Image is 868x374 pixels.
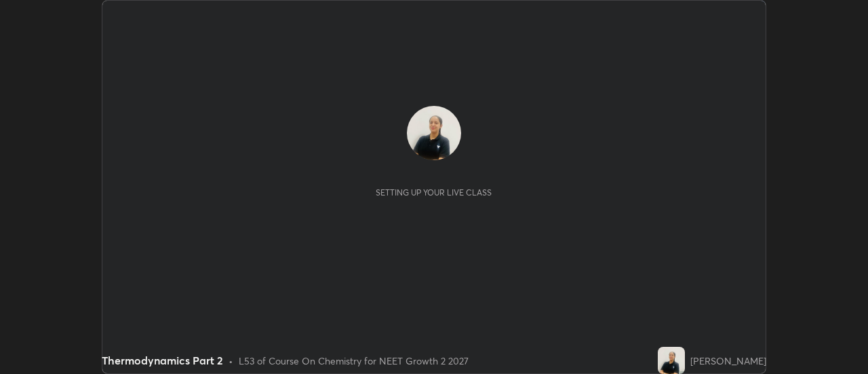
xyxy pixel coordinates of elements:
[229,354,233,368] div: •
[376,187,492,198] div: Setting up your live class
[102,352,223,369] div: Thermodynamics Part 2
[407,106,461,160] img: 332d395ef1f14294aa6d42b3991fd35f.jpg
[690,354,766,368] div: [PERSON_NAME]
[239,354,469,368] div: L53 of Course On Chemistry for NEET Growth 2 2027
[658,347,685,374] img: 332d395ef1f14294aa6d42b3991fd35f.jpg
